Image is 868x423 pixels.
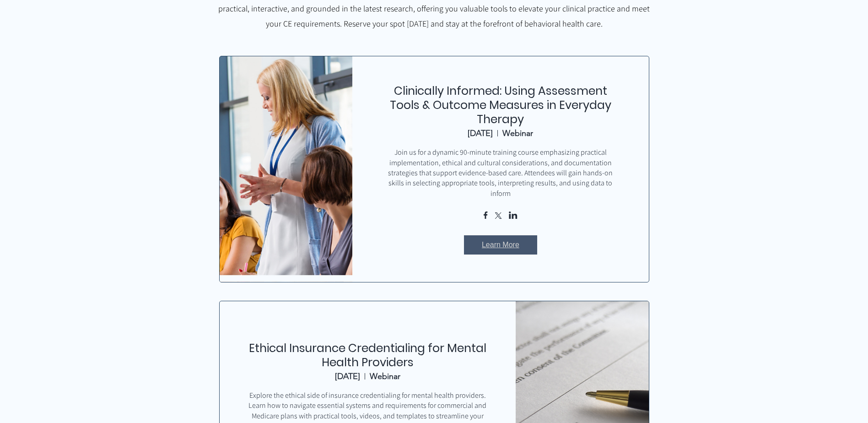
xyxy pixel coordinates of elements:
[335,371,360,381] div: [DATE]
[509,211,518,221] a: Share event on LinkedIn
[502,128,533,138] div: Webinar
[464,235,537,255] a: Learn More
[249,340,486,370] a: Ethical Insurance Credentialing for Mental Health Providers
[370,371,400,381] div: Webinar
[210,39,362,287] img: Clinically Informed: Using Assessment Tools & Outcome Measures in Everyday Therapy
[482,240,519,250] span: Learn More
[468,128,493,138] div: [DATE]
[380,147,621,199] div: Join us for a dynamic 90-minute training course emphasizing practical implementation, ethical and...
[494,212,502,221] a: Share event on X
[484,211,488,221] a: Share event on Facebook
[390,83,611,127] a: Clinically Informed: Using Assessment Tools & Outcome Measures in Everyday Therapy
